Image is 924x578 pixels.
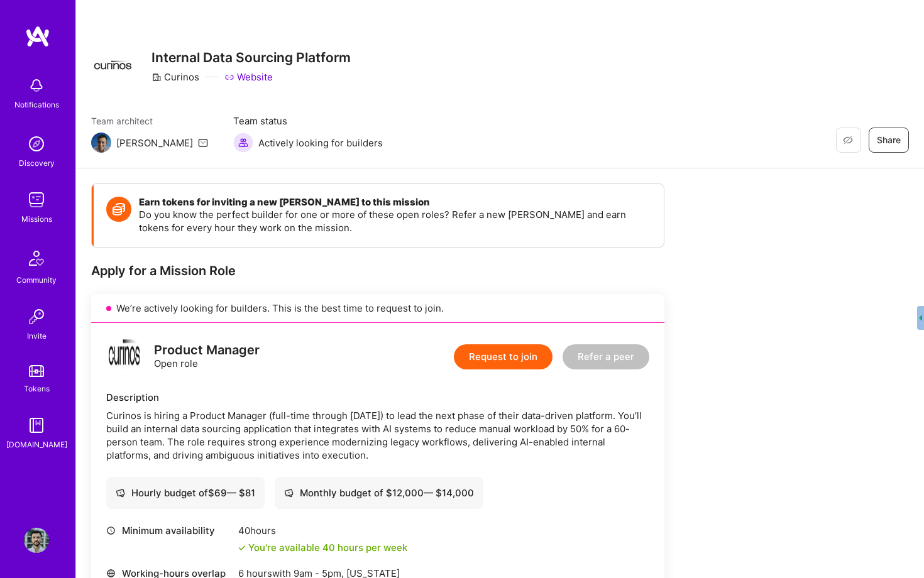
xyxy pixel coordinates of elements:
[24,382,50,395] div: Tokens
[106,524,232,537] div: Minimum availability
[24,304,49,329] img: Invite
[238,524,407,537] div: 40 hours
[869,128,909,153] button: Share
[454,344,553,369] button: Request to join
[91,133,111,153] img: Team Architect
[116,488,125,498] i: icon Cash
[284,486,474,499] div: Monthly budget of $ 12,000 — $ 14,000
[106,409,649,462] div: Curinos is hiring a Product Manager (full-time through [DATE]) to lead the next phase of their da...
[154,344,260,370] div: Open role
[91,294,664,323] div: We’re actively looking for builders. This is the best time to request to join.
[106,526,116,535] i: icon Clock
[198,138,208,148] i: icon Mail
[24,73,49,98] img: bell
[25,25,50,48] img: logo
[843,135,853,145] i: icon EyeClosed
[27,329,47,342] div: Invite
[6,438,67,451] div: [DOMAIN_NAME]
[139,197,651,208] h4: Earn tokens for inviting a new [PERSON_NAME] to this mission
[106,391,649,404] div: Description
[24,413,49,438] img: guide book
[116,136,193,150] div: [PERSON_NAME]
[106,569,116,578] i: icon World
[154,344,260,357] div: Product Manager
[151,70,199,84] div: Curinos
[139,208,651,234] p: Do you know the perfect builder for one or more of these open roles? Refer a new [PERSON_NAME] an...
[151,72,162,82] i: icon CompanyGray
[106,338,144,376] img: logo
[21,212,52,226] div: Missions
[116,486,255,499] div: Hourly budget of $ 69 — $ 81
[16,273,57,286] div: Community
[29,365,44,377] img: tokens
[91,60,136,72] img: Company Logo
[563,344,649,369] button: Refer a peer
[14,98,59,111] div: Notifications
[238,541,407,554] div: You're available 40 hours per week
[258,136,383,150] span: Actively looking for builders
[233,114,383,128] span: Team status
[21,528,52,553] a: User Avatar
[106,197,131,222] img: Token icon
[91,263,664,279] div: Apply for a Mission Role
[91,114,208,128] span: Team architect
[151,50,351,65] h3: Internal Data Sourcing Platform
[238,544,246,552] i: icon Check
[877,134,901,146] span: Share
[24,187,49,212] img: teamwork
[24,131,49,156] img: discovery
[224,70,273,84] a: Website
[24,528,49,553] img: User Avatar
[284,488,294,498] i: icon Cash
[19,156,55,170] div: Discovery
[21,243,52,273] img: Community
[233,133,253,153] img: Actively looking for builders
